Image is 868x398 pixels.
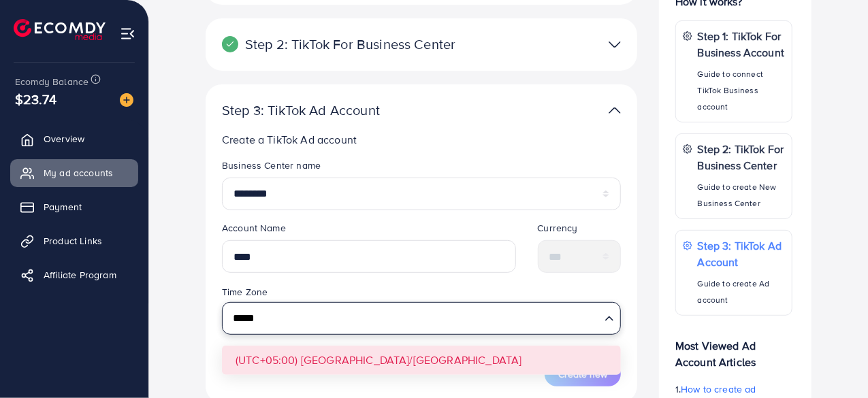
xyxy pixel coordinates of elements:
[44,234,102,248] span: Product Links
[222,285,268,299] label: Time Zone
[228,305,599,331] input: Search for option
[675,327,792,370] p: Most Viewed Ad Account Articles
[14,19,106,40] img: logo
[222,36,481,52] p: Step 2: TikTok For Business Center
[698,179,785,212] p: Guide to create New Business Center
[15,75,89,88] span: Ecomdy Balance
[10,227,138,254] a: Product Links
[44,132,84,146] span: Overview
[44,200,82,214] span: Payment
[698,141,785,173] p: Step 2: TikTok For Business Center
[120,93,133,107] img: image
[222,346,621,375] li: (UTC+05:00) [GEOGRAPHIC_DATA]/[GEOGRAPHIC_DATA]
[10,125,138,152] a: Overview
[10,159,138,186] a: My ad accounts
[222,221,516,240] legend: Account Name
[698,276,785,308] p: Guide to create Ad account
[222,302,621,335] div: Search for option
[222,131,621,148] p: Create a TikTok Ad account
[44,268,116,282] span: Affiliate Program
[698,66,785,115] p: Guide to connect TikTok Business account
[222,102,481,118] p: Step 3: TikTok Ad Account
[698,28,785,61] p: Step 1: TikTok For Business Account
[15,89,57,109] span: $23.74
[609,35,621,54] img: TikTok partner
[538,221,622,240] legend: Currency
[698,237,785,270] p: Step 3: TikTok Ad Account
[10,193,138,220] a: Payment
[609,101,621,120] img: TikTok partner
[44,166,113,180] span: My ad accounts
[810,337,858,388] iframe: Chat
[10,261,138,288] a: Affiliate Program
[222,159,621,178] legend: Business Center name
[120,26,135,42] img: menu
